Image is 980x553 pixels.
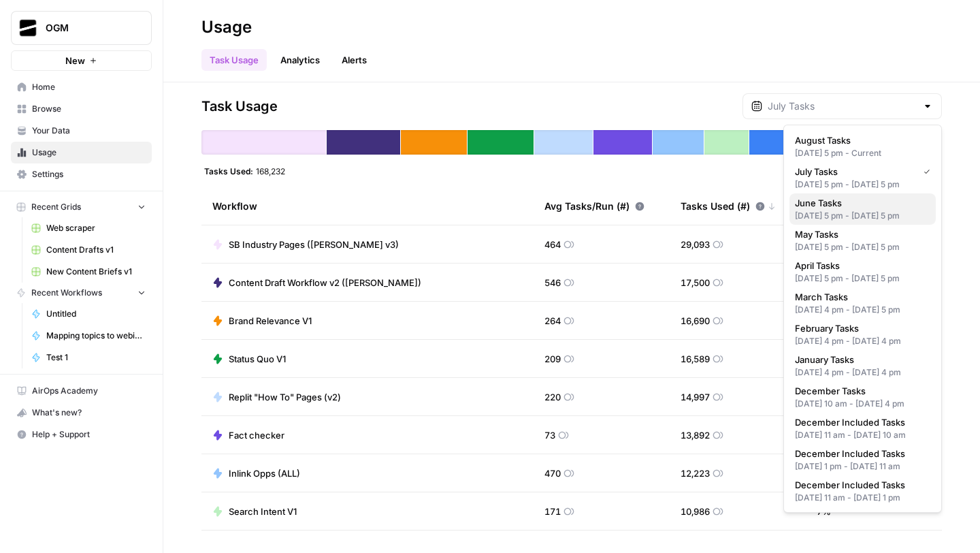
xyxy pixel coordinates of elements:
[25,261,152,283] a: New Content Briefs v1
[229,314,312,328] span: Brand Relevance V1
[31,201,81,213] span: Recent Grids
[544,390,561,404] span: 220
[795,384,925,398] span: December Tasks
[46,330,146,342] span: Mapping topics to webinars, case studies, and products
[32,168,146,180] span: Settings
[544,187,644,225] div: Avg Tasks/Run (#)
[768,99,917,113] input: July Tasks
[795,321,925,335] span: February Tasks
[11,11,152,45] button: Workspace: OGM
[25,239,152,261] a: Content Drafts v1
[11,283,152,303] button: Recent Workflows
[46,21,128,35] span: OGM
[201,16,252,38] div: Usage
[544,428,555,442] span: 73
[256,165,285,176] span: 168,232
[11,424,152,445] button: Help + Support
[681,428,710,442] span: 13,892
[544,352,561,366] span: 209
[795,133,925,147] span: August Tasks
[201,97,278,116] span: Task Usage
[46,244,146,256] span: Content Drafts v1
[795,272,930,285] div: [DATE] 5 pm - [DATE] 5 pm
[795,241,930,253] div: [DATE] 5 pm - [DATE] 5 pm
[11,197,152,217] button: Recent Grids
[212,276,421,289] a: Content Draft Workflow v2 ([PERSON_NAME])
[32,81,146,93] span: Home
[795,492,930,504] div: [DATE] 11 am - [DATE] 1 pm
[46,266,146,278] span: New Content Briefs v1
[681,505,710,518] span: 10,986
[11,402,152,424] button: What's new?
[681,390,710,404] span: 14,997
[229,505,297,518] span: Search Intent V1
[795,210,930,222] div: [DATE] 5 pm - [DATE] 5 pm
[25,347,152,368] a: Test 1
[212,467,300,480] a: Inlink Opps (ALL)
[795,290,925,304] span: March Tasks
[25,325,152,347] a: Mapping topics to webinars, case studies, and products
[229,390,341,404] span: Replit "How To" Pages (v2)
[795,227,925,241] span: May Tasks
[681,187,776,225] div: Tasks Used (#)
[795,165,913,178] span: July Tasks
[229,276,421,289] span: Content Draft Workflow v2 ([PERSON_NAME])
[32,103,146,115] span: Browse
[11,98,152,120] a: Browse
[229,467,300,480] span: Inlink Opps (ALL)
[201,49,267,71] a: Task Usage
[11,76,152,98] a: Home
[31,287,102,299] span: Recent Workflows
[229,238,399,251] span: SB Industry Pages ([PERSON_NAME] v3)
[544,314,561,328] span: 264
[11,163,152,185] a: Settings
[544,238,561,251] span: 464
[212,352,286,366] a: Status Quo V1
[11,50,152,71] button: New
[681,314,710,328] span: 16,690
[795,415,925,429] span: December Included Tasks
[229,428,284,442] span: Fact checker
[212,390,341,404] a: Replit "How To" Pages (v2)
[795,353,925,366] span: January Tasks
[212,314,312,328] a: Brand Relevance V1
[795,478,925,492] span: December Included Tasks
[681,352,710,366] span: 16,589
[25,303,152,325] a: Untitled
[795,398,930,410] div: [DATE] 10 am - [DATE] 4 pm
[333,49,375,71] a: Alerts
[212,187,523,225] div: Workflow
[795,366,930,379] div: [DATE] 4 pm - [DATE] 4 pm
[32,385,146,397] span: AirOps Academy
[11,120,152,142] a: Your Data
[46,351,146,364] span: Test 1
[65,54,85,67] span: New
[544,467,561,480] span: 470
[681,238,710,251] span: 29,093
[212,238,399,251] a: SB Industry Pages ([PERSON_NAME] v3)
[795,460,930,473] div: [DATE] 1 pm - [DATE] 11 am
[46,222,146,234] span: Web scraper
[16,16,40,40] img: OGM Logo
[25,217,152,239] a: Web scraper
[212,428,284,442] a: Fact checker
[795,429,930,441] div: [DATE] 11 am - [DATE] 10 am
[11,380,152,402] a: AirOps Academy
[795,196,925,210] span: June Tasks
[681,467,710,480] span: 12,223
[544,505,561,518] span: 171
[795,259,925,272] span: April Tasks
[32,146,146,159] span: Usage
[795,304,930,316] div: [DATE] 4 pm - [DATE] 5 pm
[229,352,286,366] span: Status Quo V1
[795,335,930,347] div: [DATE] 4 pm - [DATE] 4 pm
[795,447,925,460] span: December Included Tasks
[795,147,930,159] div: [DATE] 5 pm - Current
[32,125,146,137] span: Your Data
[795,178,930,191] div: [DATE] 5 pm - [DATE] 5 pm
[204,165,253,176] span: Tasks Used:
[11,142,152,163] a: Usage
[12,402,151,423] div: What's new?
[272,49,328,71] a: Analytics
[681,276,710,289] span: 17,500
